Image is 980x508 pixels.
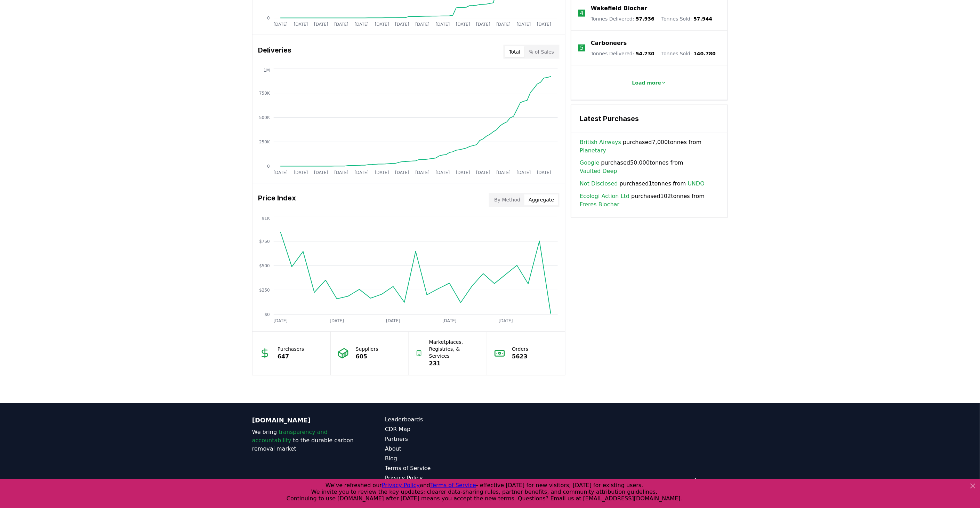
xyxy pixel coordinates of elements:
button: Total [505,46,525,57]
tspan: [DATE] [395,22,409,27]
span: 57.944 [694,16,713,22]
a: CDR Map [385,426,490,434]
tspan: 500K [259,115,270,120]
tspan: [DATE] [476,22,490,27]
a: Privacy Policy [385,474,490,483]
p: 231 [429,360,480,368]
tspan: 250K [259,140,270,144]
tspan: [DATE] [436,22,450,27]
span: 57.936 [636,16,654,22]
a: Partners [385,435,490,444]
a: Twitter [707,478,714,485]
p: Tonnes Delivered : [591,50,654,57]
span: purchased 50,000 tonnes from [580,159,719,176]
button: Aggregate [524,195,558,206]
tspan: [DATE] [497,170,511,175]
tspan: [DATE] [294,22,308,27]
tspan: 0 [267,164,270,169]
tspan: [DATE] [274,319,288,324]
tspan: $500 [259,263,270,268]
tspan: $0 [265,312,270,317]
tspan: [DATE] [274,22,288,27]
a: Blog [385,455,490,463]
tspan: [DATE] [436,170,450,175]
p: 605 [356,353,378,361]
tspan: [DATE] [442,319,457,324]
tspan: [DATE] [335,170,349,175]
tspan: [DATE] [456,22,470,27]
tspan: 1M [264,68,270,73]
tspan: [DATE] [375,22,389,27]
p: Tonnes Sold : [661,50,716,57]
p: Tonnes Delivered : [591,15,654,22]
h3: Deliveries [258,45,291,59]
a: Vaulted Deep [580,167,617,176]
a: British Airways [580,138,621,146]
a: Google [580,159,599,167]
span: 140.780 [694,51,716,56]
tspan: [DATE] [537,170,551,175]
p: Suppliers [356,346,378,353]
tspan: [DATE] [395,170,409,175]
a: Planetary [580,146,606,155]
a: LinkedIn [694,478,701,485]
tspan: 750K [259,91,270,96]
tspan: [DATE] [416,22,430,27]
button: By Method [490,195,525,206]
a: Ecologi Action Ltd [580,192,629,201]
h3: Latest Purchases [580,113,719,124]
tspan: [DATE] [537,22,551,27]
tspan: [DATE] [386,319,400,324]
tspan: [DATE] [375,170,389,175]
tspan: [DATE] [330,319,344,324]
h3: Price Index [258,193,296,207]
span: purchased 102 tonnes from [580,192,719,209]
tspan: [DATE] [517,22,531,27]
tspan: [DATE] [416,170,430,175]
button: Load more [627,76,673,90]
p: Marketplaces, Registries, & Services [429,339,480,360]
span: 54.730 [636,51,654,56]
tspan: [DATE] [294,170,308,175]
p: 5623 [512,353,529,361]
tspan: $1K [262,216,270,221]
a: UNDO [688,180,705,188]
tspan: [DATE] [274,170,288,175]
a: Leaderboards [385,416,490,424]
p: Purchasers [278,346,304,353]
tspan: [DATE] [499,319,513,324]
p: 4 [580,9,584,17]
a: Not Disclosed [580,180,618,188]
p: We bring to the durable carbon removal market [252,428,357,453]
a: Wakefield Biochar [591,4,647,13]
p: 647 [278,353,304,361]
span: purchased 1 tonnes from [580,180,705,188]
tspan: [DATE] [497,22,511,27]
span: purchased 7,000 tonnes from [580,138,719,155]
a: Terms of Service [385,465,490,473]
tspan: [DATE] [355,22,369,27]
button: % of Sales [524,46,558,57]
a: About [385,445,490,453]
p: Load more [632,79,661,86]
p: Tonnes Sold : [661,15,712,22]
tspan: [DATE] [335,22,349,27]
tspan: [DATE] [314,22,328,27]
tspan: 0 [267,16,270,21]
tspan: [DATE] [517,170,531,175]
a: Carboneers [591,39,627,47]
tspan: [DATE] [476,170,490,175]
tspan: $250 [259,288,270,293]
span: transparency and accountability [252,429,328,444]
p: Orders [512,346,529,353]
tspan: [DATE] [314,170,328,175]
p: [DOMAIN_NAME] [252,416,357,426]
a: Freres Biochar [580,201,619,209]
tspan: [DATE] [355,170,369,175]
p: 5 [580,44,584,52]
tspan: $750 [259,239,270,244]
tspan: [DATE] [456,170,470,175]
